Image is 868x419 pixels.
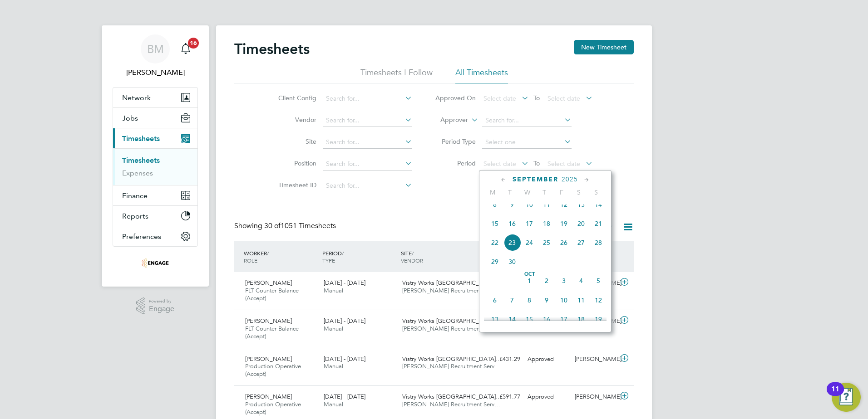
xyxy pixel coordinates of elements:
img: acceptrec-logo-retina.png [142,256,169,270]
span: W [518,188,536,196]
span: 2 [538,272,555,289]
label: Approver [427,116,468,125]
span: 10 [521,196,538,213]
span: [PERSON_NAME] [245,317,292,325]
div: WORKER [242,245,320,268]
span: 7 [503,292,521,309]
span: 12 [555,196,572,213]
span: Reports [122,212,148,220]
a: Timesheets [122,156,160,165]
span: 30 of [264,221,281,230]
span: 15 [521,311,538,328]
span: [DATE] - [DATE] [324,279,365,287]
span: 9 [503,196,521,213]
span: 10 [555,292,572,309]
span: Vistry Works [GEOGRAPHIC_DATA]… [402,317,502,325]
span: To [531,92,542,104]
span: Select date [483,160,516,168]
span: ROLE [244,257,257,264]
span: 27 [572,234,590,251]
button: Reports [113,206,197,226]
span: 17 [555,311,572,328]
div: SITE [399,245,477,268]
span: 16 [503,215,521,232]
input: Select one [482,136,572,149]
a: 16 [177,34,195,63]
div: Timesheets [113,148,197,185]
h2: Timesheets [234,40,310,58]
span: Jobs [122,114,138,122]
span: Oct [521,272,538,277]
span: [PERSON_NAME] Recruitment Serv… [402,325,500,332]
span: 19 [590,311,607,328]
span: Bozena Mazur [113,67,198,78]
span: [PERSON_NAME] [245,393,292,400]
span: T [536,188,553,196]
label: Period [435,159,476,167]
span: [DATE] - [DATE] [324,355,365,363]
span: 18 [538,215,555,232]
span: F [553,188,570,196]
span: 26 [555,234,572,251]
input: Search for... [323,136,412,149]
input: Search for... [323,158,412,171]
label: Approved On [435,94,476,102]
span: 2025 [562,175,578,183]
a: Go to home page [113,256,198,270]
input: Search for... [482,114,572,127]
li: All Timesheets [455,67,508,83]
span: 23 [503,234,521,251]
label: Period Type [435,137,476,146]
span: 8 [521,292,538,309]
span: Production Operative (Accept) [245,400,301,416]
button: New Timesheet [574,40,634,54]
span: [DATE] - [DATE] [324,393,365,400]
span: 14 [503,311,521,328]
span: 19 [555,215,572,232]
span: [PERSON_NAME] Recruitment Serv… [402,362,500,370]
input: Search for... [323,114,412,127]
span: / [412,249,414,257]
span: [DATE] - [DATE] [324,317,365,325]
span: S [570,188,587,196]
span: Manual [324,362,343,370]
span: 5 [590,272,607,289]
span: 16 [188,38,199,49]
label: All [580,223,614,232]
span: Finance [122,191,148,200]
span: 20 [572,215,590,232]
span: 17 [521,215,538,232]
span: 1051 Timesheets [264,221,336,230]
label: Site [276,137,316,146]
button: Preferences [113,226,197,246]
span: 8 [486,196,503,213]
span: 30 [503,253,521,270]
span: 1 [521,272,538,289]
span: Production Operative (Accept) [245,362,301,378]
span: September [513,175,558,183]
span: 6 [486,292,503,309]
a: BM[PERSON_NAME] [113,34,198,78]
label: Client Config [276,94,316,102]
div: [PERSON_NAME] [571,352,618,367]
span: BM [147,43,164,55]
span: Manual [324,325,343,332]
span: / [342,249,344,257]
div: Approved [524,352,571,367]
span: 28 [590,234,607,251]
input: Search for... [323,180,412,192]
span: 29 [486,253,503,270]
div: PERIOD [320,245,399,268]
span: 9 [538,292,555,309]
div: £914.33 [477,314,524,329]
span: Vistry Works [GEOGRAPHIC_DATA]… [402,393,502,400]
span: [PERSON_NAME] [245,355,292,363]
span: 11 [538,196,555,213]
span: 16 [538,311,555,328]
span: Manual [324,400,343,408]
div: 11 [831,389,839,401]
span: Vistry Works [GEOGRAPHIC_DATA]… [402,279,502,287]
span: Vistry Works [GEOGRAPHIC_DATA]… [402,355,502,363]
span: 14 [590,196,607,213]
span: [PERSON_NAME] Recruitment Serv… [402,400,500,408]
